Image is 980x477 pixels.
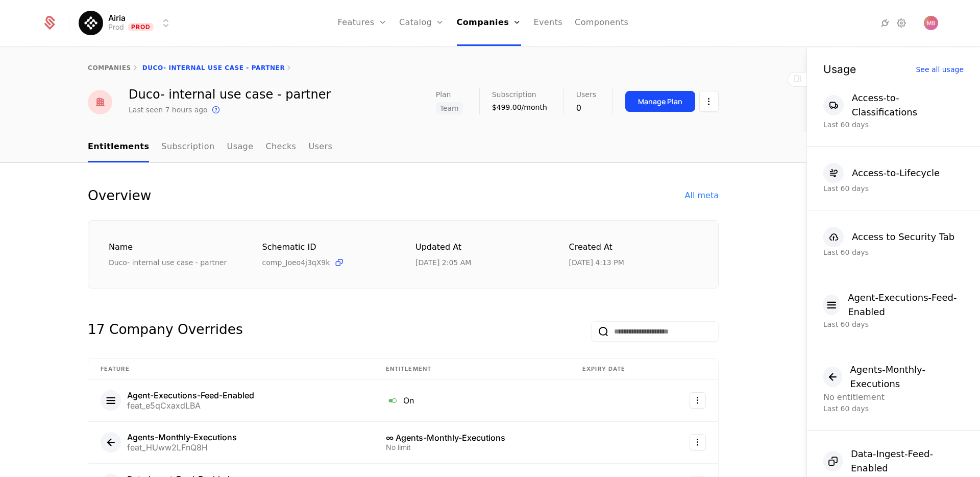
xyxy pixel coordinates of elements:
button: Access to Security Tab [823,227,954,247]
button: Select action [690,434,706,450]
th: Entitlement [374,359,570,380]
div: Prod [108,22,124,32]
div: Agents-Monthly-Executions [850,363,964,391]
div: Schematic ID [262,241,391,253]
span: Team [436,102,463,114]
a: Checks [265,132,296,162]
div: All meta [685,189,719,202]
button: Manage Plan [625,91,695,112]
div: Last seen 7 hours ago [129,105,208,115]
div: Created at [569,241,698,254]
div: Access to Security Tab [852,230,954,244]
div: 0 [576,102,596,114]
div: See all usage [916,66,964,73]
div: ∞ Agents-Monthly-Executions [386,434,558,442]
button: Select action [690,392,706,409]
th: Expiry date [570,359,663,380]
div: On [386,394,558,407]
button: Data-Ingest-Feed-Enabled [823,447,964,475]
div: Name [109,241,238,254]
div: Last 60 days [823,247,964,257]
div: 10/14/25, 2:05 AM [415,257,471,268]
button: Select action [699,91,719,112]
span: comp_Joeo4j3qX9k [262,257,330,268]
div: No limit [386,444,558,451]
div: Duco- internal use case - partner [129,88,331,101]
a: Entitlements [88,132,149,162]
nav: Main [88,132,719,162]
span: Users [576,91,596,98]
a: companies [88,64,131,71]
span: Plan [436,91,451,98]
div: Last 60 days [823,403,964,414]
a: Subscription [161,132,214,162]
a: Integrations [879,17,891,29]
span: Airia [108,14,126,22]
div: Agents-Monthly-Executions [127,433,237,441]
a: Users [308,132,332,162]
div: Usage [823,64,856,75]
div: Updated at [415,241,545,254]
div: Agent-Executions-Feed-Enabled [848,291,964,319]
img: Duco- internal use case - partner [88,90,112,114]
a: Settings [895,17,908,29]
button: Agent-Executions-Feed-Enabled [823,291,964,319]
div: Last 60 days [823,319,964,329]
div: Last 60 days [823,183,964,194]
div: Access-to-Lifecycle [852,166,940,180]
div: Data-Ingest-Feed-Enabled [851,447,964,475]
div: feat_HUww2LFnQ8H [127,443,237,451]
button: Open user button [924,16,938,30]
img: Matt Bell [924,16,938,30]
a: Usage [227,132,254,162]
div: $499.00/month [492,102,547,112]
button: Select environment [82,12,173,34]
div: 1/22/25, 4:13 PM [569,257,624,268]
button: Access-to-Lifecycle [823,163,940,183]
ul: Choose Sub Page [88,132,332,162]
button: Agents-Monthly-Executions [823,363,964,391]
div: feat_e5qCxaxdLBA [127,401,254,410]
th: Feature [88,359,374,380]
span: No entitlement [823,392,885,402]
div: Agent-Executions-Feed-Enabled [127,391,254,399]
span: Prod [128,23,154,31]
div: Overview [88,187,151,204]
div: Access-to-Classifications [852,91,964,120]
div: Duco- internal use case - partner [109,257,238,268]
span: Subscription [492,91,536,98]
div: 17 Company Overrides [88,321,243,342]
button: Access-to-Classifications [823,91,964,120]
img: Airia [79,11,103,35]
div: Manage Plan [638,97,682,107]
div: Last 60 days [823,120,964,130]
